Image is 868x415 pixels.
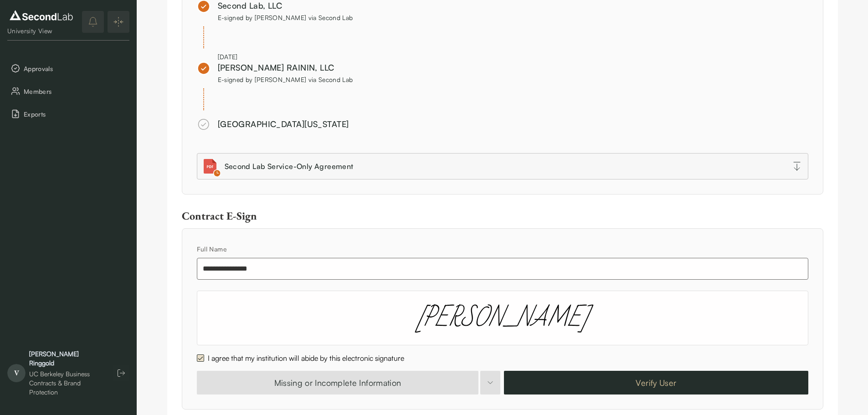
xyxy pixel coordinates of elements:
[218,76,353,83] span: E-signed by [PERSON_NAME] via Second Lab
[197,291,808,345] div: [PERSON_NAME]
[203,159,217,174] img: Attachment icon for pdf
[7,59,129,78] button: Approvals
[218,118,349,130] div: [GEOGRAPHIC_DATA][US_STATE]
[113,365,129,381] button: Log out
[197,61,211,75] img: pending_uni_approve
[7,104,129,123] button: Exports
[218,14,353,21] span: E-signed by [PERSON_NAME] via Second Lab
[7,26,75,36] div: University View
[82,11,104,33] button: notifications
[29,349,104,368] div: [PERSON_NAME] Ringgold
[197,245,227,253] label: Full Name
[197,371,479,395] button: Missing or Incomplete Information
[24,87,126,96] span: Members
[24,109,126,119] span: Exports
[478,371,500,395] button: update-status
[182,209,823,223] div: Contract E-Sign
[225,161,354,172] div: Second Lab Service-Only Agreement
[218,61,353,74] div: [PERSON_NAME] RAININ, LLC
[108,11,129,33] button: Expand/Collapse sidebar
[7,82,129,101] button: Members
[29,369,104,397] div: UC Berkeley Business Contracts & Brand Protection
[218,52,353,61] div: [DATE]
[7,8,75,23] img: logo
[24,64,126,73] span: Approvals
[197,118,211,131] img: approved
[480,371,500,395] button: update-status
[213,169,221,177] img: Check icon for pdf
[197,153,808,179] a: Attachment icon for pdfCheck icon for pdfSecond Lab Service-Only Agreement
[208,353,404,364] label: I agree that my institution will abide by this electronic signature
[7,364,26,382] span: V
[504,371,808,395] button: Verify User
